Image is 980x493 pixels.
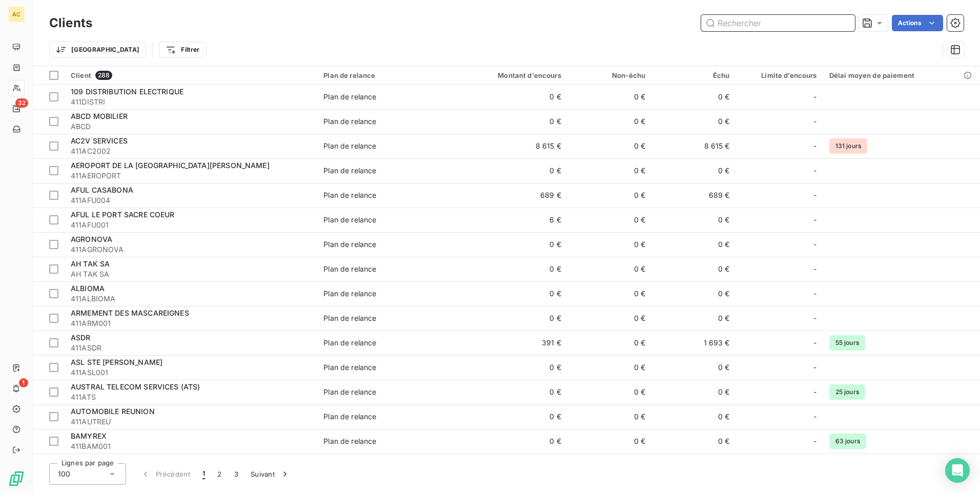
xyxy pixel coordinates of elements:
[323,116,376,127] div: Plan de relance
[71,367,311,378] span: 411ASL001
[567,380,651,404] td: 0 €
[202,469,205,479] span: 1
[71,417,311,427] span: 411AUTREU
[454,454,567,478] td: 0 €
[71,146,311,156] span: 411AC2002
[323,71,448,79] div: Plan de relance
[813,412,816,422] span: -
[454,134,567,158] td: 8 615 €
[71,87,183,96] span: 109 DISTRIBUTION ELECTRIQUE
[567,306,651,331] td: 0 €
[71,171,311,181] span: 411AEROPORT
[813,338,816,348] span: -
[813,116,816,127] span: -
[454,208,567,232] td: 6 €
[813,141,816,151] span: -
[651,281,736,306] td: 0 €
[71,382,200,391] span: AUSTRAL TELECOM SERVICES (ATS)
[71,220,311,230] span: 411AFU001
[658,71,729,79] div: Échu
[71,269,311,279] span: AH TAK SA
[742,71,817,79] div: Limite d’encours
[71,210,175,219] span: AFUL LE PORT SACRE COEUR
[71,392,311,402] span: 411ATS
[71,441,311,451] span: 411BAM001
[71,112,128,120] span: ABCD MOBILIER
[813,436,816,446] span: -
[945,458,970,483] div: Open Intercom Messenger
[813,362,816,373] span: -
[651,134,736,158] td: 8 615 €
[323,92,376,102] div: Plan de relance
[829,138,867,154] span: 131 jours
[454,257,567,281] td: 0 €
[323,289,376,299] div: Plan de relance
[813,215,816,225] span: -
[71,343,311,353] span: 411ASDR
[701,15,855,31] input: Rechercher
[567,281,651,306] td: 0 €
[454,404,567,429] td: 0 €
[454,183,567,208] td: 689 €
[71,244,311,255] span: 411AGRONOVA
[829,384,865,400] span: 25 jours
[134,463,196,485] button: Précédent
[460,71,561,79] div: Montant d'encours
[651,232,736,257] td: 0 €
[651,208,736,232] td: 0 €
[567,85,651,109] td: 0 €
[651,331,736,355] td: 1 693 €
[567,331,651,355] td: 0 €
[651,158,736,183] td: 0 €
[323,362,376,373] div: Plan de relance
[15,98,28,108] span: 32
[71,121,311,132] span: ABCD
[323,215,376,225] div: Plan de relance
[651,85,736,109] td: 0 €
[651,404,736,429] td: 0 €
[829,335,865,351] span: 55 jours
[567,257,651,281] td: 0 €
[71,309,189,317] span: ARMEMENT DES MASCAREIGNES
[813,289,816,299] span: -
[567,134,651,158] td: 0 €
[567,355,651,380] td: 0 €
[323,141,376,151] div: Plan de relance
[651,109,736,134] td: 0 €
[813,387,816,397] span: -
[567,232,651,257] td: 0 €
[813,313,816,323] span: -
[323,190,376,200] div: Plan de relance
[567,208,651,232] td: 0 €
[323,166,376,176] div: Plan de relance
[196,463,211,485] button: 1
[8,6,25,23] div: AC
[71,186,133,194] span: AFUL CASABONA
[454,331,567,355] td: 391 €
[95,71,112,80] span: 288
[71,259,110,268] span: AH TAK SA
[71,432,107,440] span: BAMYREX
[829,434,866,449] span: 63 jours
[71,97,311,107] span: 411DISTRI
[454,232,567,257] td: 0 €
[49,14,92,32] h3: Clients
[71,284,105,293] span: ALBIOMA
[323,436,376,446] div: Plan de relance
[651,429,736,454] td: 0 €
[813,190,816,200] span: -
[454,355,567,380] td: 0 €
[71,161,270,170] span: AEROPORT DE LA [GEOGRAPHIC_DATA][PERSON_NAME]
[58,469,70,479] span: 100
[8,470,25,487] img: Logo LeanPay
[71,136,128,145] span: AC2V SERVICES
[49,42,146,58] button: [GEOGRAPHIC_DATA]
[813,264,816,274] span: -
[323,412,376,422] div: Plan de relance
[651,257,736,281] td: 0 €
[567,429,651,454] td: 0 €
[19,378,28,387] span: 1
[574,71,645,79] div: Non-échu
[323,239,376,250] div: Plan de relance
[567,158,651,183] td: 0 €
